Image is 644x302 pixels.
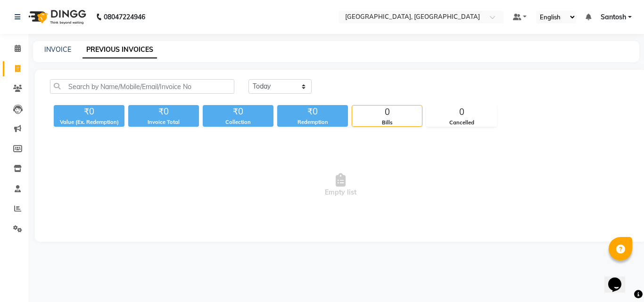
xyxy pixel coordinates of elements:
div: Collection [203,118,273,126]
input: Search by Name/Mobile/Email/Invoice No [50,79,234,94]
b: 08047224946 [104,4,145,30]
div: ₹0 [203,105,273,118]
a: INVOICE [44,45,71,54]
div: 0 [427,106,496,119]
img: logo [24,4,89,30]
div: 0 [352,106,422,119]
div: ₹0 [54,105,124,118]
div: ₹0 [277,105,348,118]
div: ₹0 [128,105,199,118]
div: Value (Ex. Redemption) [54,118,124,126]
div: Cancelled [427,119,496,127]
div: Redemption [277,118,348,126]
span: Santosh [601,12,626,22]
span: Empty list [50,138,631,232]
div: Bills [352,119,422,127]
a: PREVIOUS INVOICES [83,41,157,58]
div: Invoice Total [128,118,199,126]
iframe: chat widget [604,264,635,293]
